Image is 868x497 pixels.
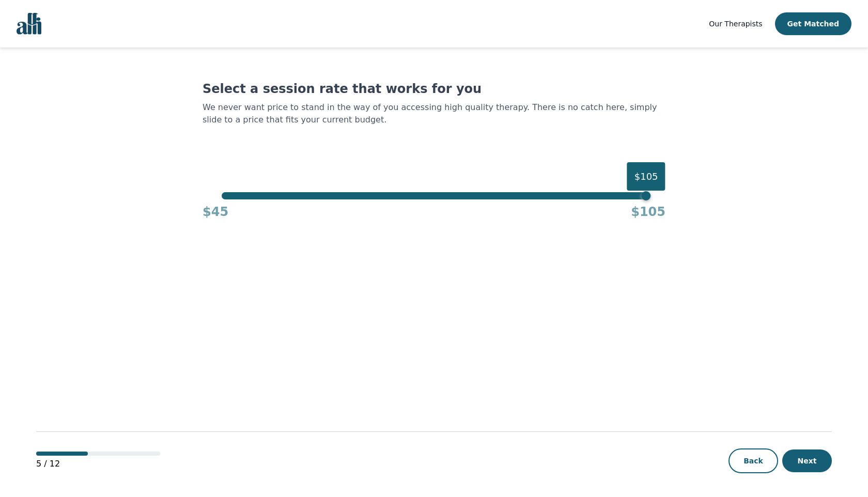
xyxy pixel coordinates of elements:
[782,449,832,472] button: Next
[203,204,228,220] h4: $45
[729,448,778,473] button: Back
[203,81,665,97] h1: Select a session rate that works for you
[775,12,851,35] button: Get Matched
[709,20,762,28] span: Our Therapists
[17,13,41,35] img: alli logo
[627,162,665,191] div: $105
[203,101,665,126] p: We never want price to stand in the way of you accessing high quality therapy. There is no catch ...
[36,458,160,470] p: 5 / 12
[631,204,665,220] h4: $105
[709,18,762,30] a: Our Therapists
